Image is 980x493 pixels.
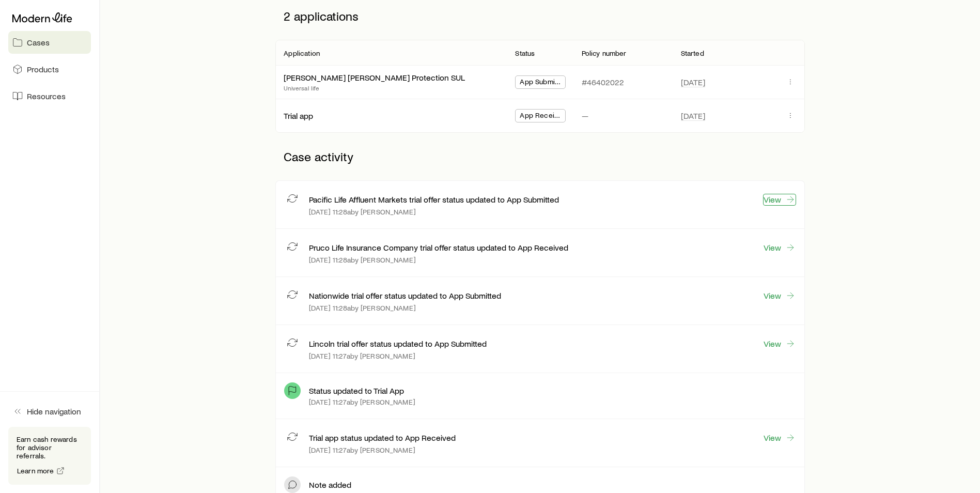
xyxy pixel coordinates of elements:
p: Pruco Life Insurance Company trial offer status updated to App Received [309,242,568,253]
a: View [763,338,796,349]
span: Products [27,64,59,74]
a: Trial app [284,111,313,120]
p: Note added [309,480,351,490]
p: Universal life [284,84,465,92]
p: Nationwide trial offer status updated to App Submitted [309,290,501,301]
p: Trial app status updated to App Received [309,433,456,443]
p: #46402022 [582,77,624,87]
p: Application [284,49,320,57]
p: [DATE] 11:27a by [PERSON_NAME] [309,352,415,360]
div: Earn cash rewards for advisor referrals.Learn more [8,427,91,485]
span: Cases [27,37,50,48]
a: View [763,432,796,443]
a: [PERSON_NAME] [PERSON_NAME] Protection SUL [284,72,465,82]
p: Lincoln trial offer status updated to App Submitted [309,338,487,349]
div: Trial app [284,111,313,121]
p: [DATE] 11:27a by [PERSON_NAME] [309,446,415,454]
p: Started [681,49,704,57]
p: [DATE] 11:28a by [PERSON_NAME] [309,208,416,216]
span: Learn more [17,467,54,474]
p: [DATE] 11:28a by [PERSON_NAME] [309,256,416,264]
span: Hide navigation [27,406,81,417]
button: Hide navigation [8,400,91,423]
p: Policy number [582,49,627,57]
a: Resources [8,85,91,107]
div: [PERSON_NAME] [PERSON_NAME] Protection SUL [284,72,465,83]
p: 2 applications [275,1,804,32]
p: [DATE] 11:28a by [PERSON_NAME] [309,304,416,312]
span: [DATE] [681,77,705,87]
span: Resources [27,91,66,101]
p: — [582,111,588,121]
a: Products [8,58,91,81]
a: View [763,194,796,206]
p: Pacific Life Affluent Markets trial offer status updated to App Submitted [309,194,559,205]
p: Earn cash rewards for advisor referrals. [17,435,83,460]
a: View [763,290,796,301]
span: App Received [520,111,561,122]
p: Case activity [275,141,804,172]
p: Status [515,49,535,57]
a: View [763,242,796,253]
p: [DATE] 11:27a by [PERSON_NAME] [309,398,415,406]
span: App Submitted [520,78,561,88]
span: [DATE] [681,111,705,121]
p: Status updated to Trial App [309,386,404,396]
a: Cases [8,31,91,54]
